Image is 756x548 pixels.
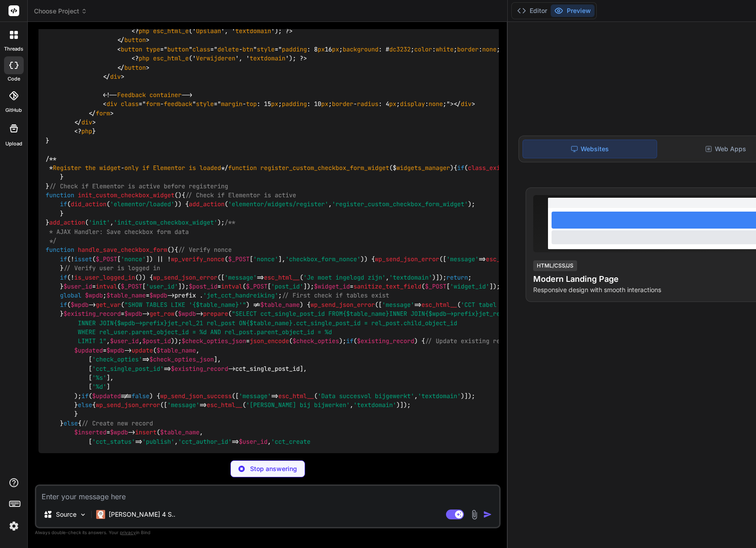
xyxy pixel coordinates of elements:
span: dc3232 [389,45,411,53]
span: style [196,100,214,108]
span: px [321,100,328,108]
label: code [8,75,20,83]
span: button [121,45,142,53]
span: class [121,100,139,108]
span: 'post_id' [271,282,303,290]
span: is [189,164,196,172]
span: border [332,100,353,108]
span: init_custom_checkbox_widget [78,191,174,199]
span: padding [282,100,307,108]
span: $wpdb [149,292,167,300]
span: 'register_custom_checkbox_form_widget' [332,200,468,208]
span: $table_name [157,346,196,354]
span: sanitize_text_field [353,282,421,290]
span: 'elementor/widgets/register' [228,200,328,208]
span: function [46,246,74,254]
span: $check_opties_json [182,337,246,345]
span: $table_name [106,292,146,300]
span: $_POST [246,282,268,290]
span: if [457,164,464,172]
span: php [139,27,149,35]
span: {$wpdb->prefix} [114,319,167,327]
span: px [318,45,325,53]
span: get_var [96,301,121,309]
span: $updated [74,346,103,354]
span: border [457,45,479,53]
span: $post_id [142,337,171,345]
span: background [343,45,378,53]
span: Choose Project [34,7,87,16]
span: radius [357,100,378,108]
span: php [81,127,92,136]
span: 'textdomain' [389,273,432,281]
span: type [146,45,160,53]
span: handle_save_checkbox_form [78,246,167,254]
span: esc_html_e [153,55,189,63]
span: wp_send_json_error [375,255,439,263]
span: 'init' [89,219,110,227]
span: intval [96,282,117,290]
span: textdomain [235,27,271,35]
span: 'message' [382,301,414,309]
span: Opslaan [196,27,221,35]
span: "SHOW TABLES LIKE ' '" [124,301,246,309]
span: global [60,292,81,300]
span: $user_id [239,438,268,446]
span: none [429,100,443,108]
span: $check_opties [293,337,339,345]
span: esc_html__ [278,392,314,400]
p: Always double-check its answers. Your in Bind [35,528,501,537]
button: Preview [551,4,595,17]
span: $wpdb [71,301,89,309]
span: 'check_opties' [92,355,142,363]
span: px [389,100,396,108]
span: // Verify user is logged in [64,264,160,272]
span: privacy [120,530,136,535]
span: wp_verify_nonce [171,255,225,263]
span: function [46,191,74,199]
span: form [96,109,110,117]
span: if [60,301,67,309]
span: function [228,164,257,172]
span: $_POST [96,255,117,263]
span: $check_opties_json [149,355,214,363]
span: prepare [203,310,228,318]
span: 'CCT tabel niet gevonden' [461,301,550,309]
span: feedback [164,100,192,108]
span: if [60,255,67,263]
span: $existing_record [64,310,121,318]
span: false [132,392,149,400]
button: Editor [514,4,551,17]
span: 'checkbox_form_nonce' [285,255,361,263]
span: 'publish' [142,438,174,446]
span: $wpdb [178,310,196,318]
span: button [124,36,146,44]
span: esc_html__ [421,301,457,309]
span: 'message' [167,401,200,409]
p: Source [56,510,76,519]
p: [PERSON_NAME] 4 S.. [109,510,175,519]
span: margin [221,100,242,108]
span: 'Data succesvol bijgewerkt' [318,392,414,400]
span: get_row [149,310,174,318]
span: display [400,100,425,108]
span: did_action [71,200,106,208]
span: 'cct_create [271,438,310,446]
span: wp_send_json_error [153,273,217,281]
img: icon [483,510,492,519]
span: class_exists [468,164,511,172]
span: // Create new record [81,419,153,427]
span: $updated [92,392,121,400]
span: ( ) [46,246,174,254]
span: 'cct_status' [92,438,135,446]
span: is_user_logged_in [74,273,135,281]
span: 'jet_cct_handreiking' [203,292,278,300]
label: Upload [5,140,22,148]
span: $existing_record [357,337,414,345]
span: // Verify nonce [178,246,232,254]
label: threads [4,45,23,53]
span: 'widget_id' [450,282,489,290]
span: esc_html__ [264,273,300,281]
span: add_action [49,219,85,227]
span: '%d' [92,383,106,391]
